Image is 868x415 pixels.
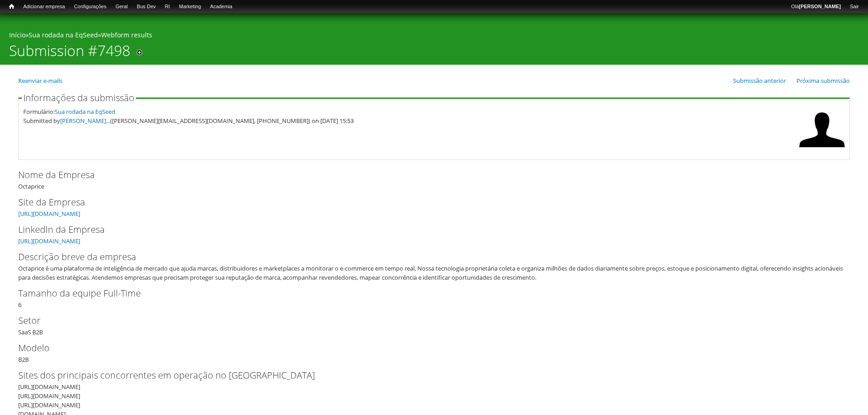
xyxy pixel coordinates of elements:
[55,108,115,116] a: Sua rodada na EqSeed
[18,250,835,264] label: Descrição breve da empresa
[22,93,136,102] legend: Informações da submissão
[132,2,160,11] a: Bus Dev
[18,369,835,382] label: Sites dos principais concorrentes em operação no [GEOGRAPHIC_DATA]
[18,287,850,309] div: 6
[9,3,14,10] span: Início
[799,107,845,153] img: Foto de William Castilhos Valle
[18,264,844,282] div: Octaprice é uma plataforma de inteligência de mercado que ajuda marcas, distribuidores e marketpl...
[845,2,863,11] a: Sair
[18,237,80,245] a: [URL][DOMAIN_NAME]
[796,77,850,85] a: Próxima submissão
[60,117,110,125] a: [PERSON_NAME]...
[205,2,237,11] a: Academia
[70,2,111,11] a: Configurações
[9,31,26,39] a: Início
[175,2,205,11] a: Marketing
[799,4,841,9] strong: [PERSON_NAME]
[23,116,795,125] div: Submitted by ([PERSON_NAME][EMAIL_ADDRESS][DOMAIN_NAME], [PHONE_NUMBER]) on [DATE] 15:53
[111,2,132,11] a: Geral
[29,31,98,39] a: Sua rodada na EqSeed
[101,31,152,39] a: Webform results
[18,341,850,364] div: B2B
[18,195,835,209] label: Site da Empresa
[18,314,850,337] div: SaaS B2B
[799,146,845,154] a: Ver perfil do usuário.
[18,223,835,236] label: LinkedIn da Empresa
[18,168,835,182] label: Nome da Empresa
[18,210,80,218] a: [URL][DOMAIN_NAME]
[5,2,19,11] a: Início
[19,2,70,11] a: Adicionar empresa
[9,31,859,42] div: » »
[18,168,850,191] div: Octaprice
[18,341,835,355] label: Modelo
[160,2,175,11] a: RI
[18,314,835,328] label: Setor
[733,77,786,85] a: Submissão anterior
[786,2,845,11] a: Olá[PERSON_NAME]
[9,42,130,65] h1: Submission #7498
[18,287,835,300] label: Tamanho da equipe Full-Time
[23,107,795,116] div: Formulário:
[18,77,62,85] a: Reenviar e-mails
